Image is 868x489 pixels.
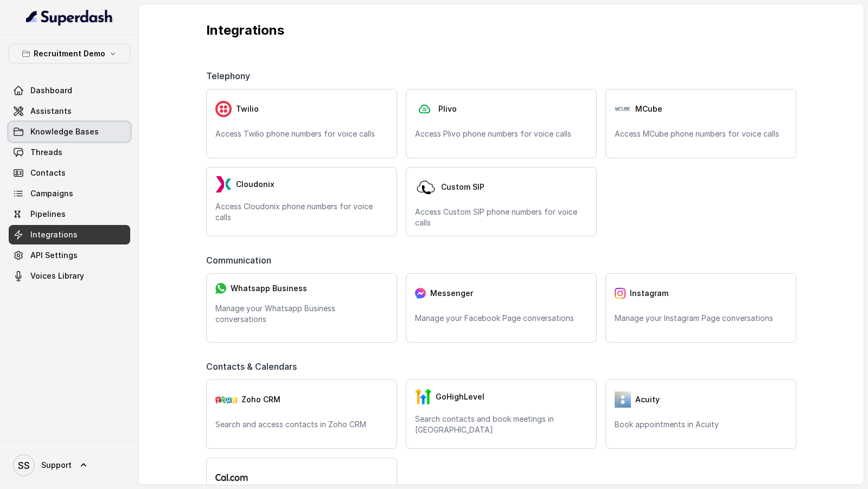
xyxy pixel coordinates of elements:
span: Acuity [635,394,660,405]
a: Assistants [9,101,130,121]
img: customSip.5d45856e11b8082b7328070e9c2309ec.svg [415,176,437,198]
a: Integrations [9,225,130,244]
span: Support [41,460,72,471]
a: Voices Library [9,266,130,286]
p: Access Custom SIP phone numbers for voice calls [415,207,588,228]
img: 5vvjV8cQY1AVHSZc2N7qU9QabzYIM+zpgiA0bbq9KFoni1IQNE8dHPp0leJjYW31UJeOyZnSBUO77gdMaNhFCgpjLZzFnVhVC... [615,391,631,408]
p: Manage your Instagram Page conversations [615,313,787,324]
a: Threads [9,143,130,162]
a: Knowledge Bases [9,122,130,141]
span: Threads [30,147,62,158]
span: Telephony [206,69,254,82]
span: Knowledge Bases [30,126,99,137]
button: Recruitment Demo [9,44,130,63]
img: whatsapp.f50b2aaae0bd8934e9105e63dc750668.svg [215,283,226,294]
a: Pipelines [9,204,130,224]
span: Instagram [630,288,668,299]
a: API Settings [9,246,130,265]
span: Contacts & Calendars [206,360,301,373]
p: Integrations [206,22,796,39]
img: twilio.7c09a4f4c219fa09ad352260b0a8157b.svg [215,101,232,117]
img: zohoCRM.b78897e9cd59d39d120b21c64f7c2b3a.svg [215,396,237,403]
p: Access Twilio phone numbers for voice calls [215,128,388,139]
span: GoHighLevel [436,391,484,402]
img: logo.svg [215,474,248,481]
span: Communication [206,254,276,267]
p: Search contacts and book meetings in [GEOGRAPHIC_DATA] [415,414,588,435]
span: Voices Library [30,271,84,281]
img: LzEnlUgADIwsuYwsTIxNLkxQDEyBEgDTDZAMjs1Qgy9jUyMTMxBzEB8uASKBKLgDqFxF08kI1lQAAAABJRU5ErkJggg== [215,176,232,192]
img: instagram.04eb0078a085f83fc525.png [615,288,626,299]
span: Integrations [30,229,78,240]
span: API Settings [30,250,78,261]
span: MCube [635,104,662,114]
a: Dashboard [9,81,130,100]
img: plivo.d3d850b57a745af99832d897a96997ac.svg [415,101,434,118]
a: Campaigns [9,184,130,203]
span: Messenger [430,288,473,299]
img: light.svg [26,9,113,26]
p: Access Cloudonix phone numbers for voice calls [215,201,388,223]
a: Contacts [9,163,130,183]
p: Access MCube phone numbers for voice calls [615,128,787,139]
span: Twilio [236,104,259,114]
a: Support [9,450,130,480]
span: Campaigns [30,188,73,199]
span: Plivo [438,104,457,114]
span: Pipelines [30,209,66,220]
img: Pj9IrDBdEGgAAAABJRU5ErkJggg== [615,106,631,112]
p: Manage your Facebook Page conversations [415,313,588,324]
p: Book appointments in Acuity [615,419,787,430]
p: Search and access contacts in Zoho CRM [215,419,388,430]
span: Assistants [30,106,72,117]
img: GHL.59f7fa3143240424d279.png [415,389,431,405]
p: Manage your Whatsapp Business conversations [215,303,388,325]
text: SS [18,460,30,471]
span: Cloudonix [236,179,275,190]
span: Contacts [30,168,66,178]
span: Whatsapp Business [231,283,307,294]
p: Access Plivo phone numbers for voice calls [415,128,588,139]
span: Zoho CRM [241,394,280,405]
span: Dashboard [30,85,72,96]
img: messenger.2e14a0163066c29f9ca216c7989aa592.svg [415,288,426,299]
span: Custom SIP [441,182,484,192]
p: Recruitment Demo [34,47,105,60]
